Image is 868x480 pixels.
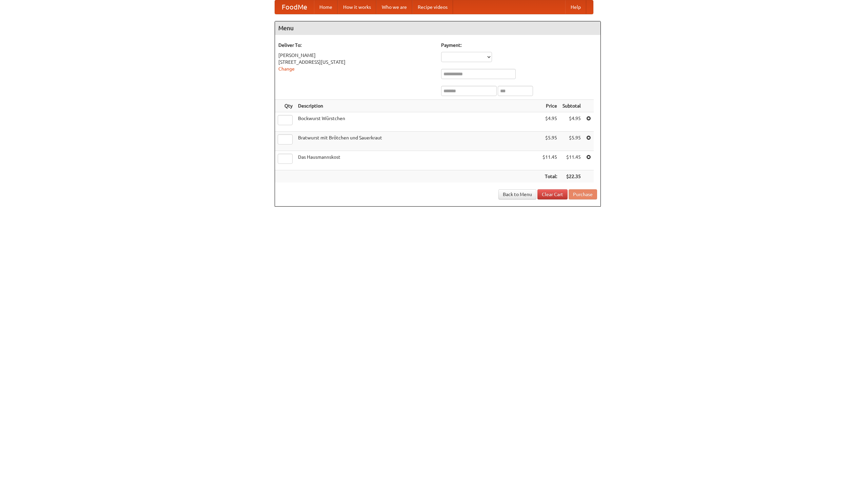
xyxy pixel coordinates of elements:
[540,100,560,112] th: Price
[278,52,434,59] div: [PERSON_NAME]
[275,21,600,35] h4: Menu
[314,0,338,14] a: Home
[560,151,584,170] td: $11.45
[295,151,540,170] td: Das Hausmannskost
[537,189,568,199] a: Clear Cart
[540,170,560,183] th: Total:
[560,132,584,151] td: $5.95
[278,42,434,49] h5: Deliver To:
[540,112,560,132] td: $4.95
[295,132,540,151] td: Bratwurst mit Brötchen und Sauerkraut
[560,170,584,183] th: $22.35
[278,59,434,65] div: [STREET_ADDRESS][US_STATE]
[275,100,295,112] th: Qty
[560,100,584,112] th: Subtotal
[295,100,540,112] th: Description
[560,112,584,132] td: $4.95
[412,0,453,14] a: Recipe videos
[540,132,560,151] td: $5.95
[540,151,560,170] td: $11.45
[338,0,376,14] a: How it works
[498,189,536,199] a: Back to Menu
[275,0,314,14] a: FoodMe
[565,0,586,14] a: Help
[441,42,597,49] h5: Payment:
[569,189,597,199] button: Purchase
[376,0,412,14] a: Who we are
[278,66,295,72] a: Change
[295,112,540,132] td: Bockwurst Würstchen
